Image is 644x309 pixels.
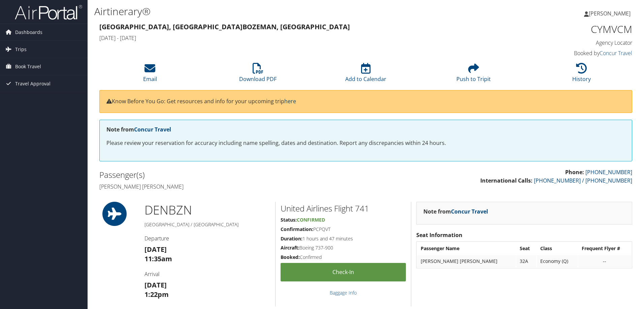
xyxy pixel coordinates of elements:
[239,67,277,83] a: Download PDF
[281,217,297,223] strong: Status:
[534,177,632,184] a: [PHONE_NUMBER] / [PHONE_NUMBER]
[106,139,625,148] p: Please review your reservation for accuracy including name spelling, dates and destination. Repor...
[281,263,406,281] a: Check-in
[516,242,536,255] th: Seat
[143,67,157,83] a: Email
[600,49,632,57] a: Concur Travel
[15,4,82,20] img: airportal-logo.png
[297,217,325,223] span: Confirmed
[144,245,167,254] strong: [DATE]
[281,235,406,242] h5: 1 hours and 47 minutes
[516,255,536,267] td: 32A
[99,183,361,190] h4: [PERSON_NAME] [PERSON_NAME]
[330,289,357,296] a: Baggage Info
[281,244,406,251] h5: Boeing 737-900
[584,3,637,24] a: [PERSON_NAME]
[456,67,491,83] a: Push to Tripit
[15,75,51,92] span: Travel Approval
[281,226,313,232] strong: Confirmation:
[144,235,270,242] h4: Departure
[572,67,591,83] a: History
[15,41,27,58] span: Trips
[345,67,386,83] a: Add to Calendar
[537,255,578,267] td: Economy (Q)
[281,254,300,260] strong: Booked:
[94,4,456,18] h1: Airtinerary®
[507,49,632,57] h4: Booked by
[99,169,361,181] h2: Passenger(s)
[144,221,270,228] h5: [GEOGRAPHIC_DATA] / [GEOGRAPHIC_DATA]
[15,58,41,75] span: Book Travel
[578,242,631,255] th: Frequent Flyer #
[585,168,632,176] a: [PHONE_NUMBER]
[281,203,406,214] h2: United Airlines Flight 741
[144,254,172,263] strong: 11:35am
[281,226,406,233] h5: PCPQVT
[480,177,533,184] strong: International Calls:
[144,202,270,219] h1: DEN BZN
[507,39,632,46] h4: Agency Locator
[281,244,299,251] strong: Aircraft:
[507,22,632,36] h1: CYMVCM
[144,280,167,289] strong: [DATE]
[281,235,302,242] strong: Duration:
[106,126,171,133] strong: Note from
[99,34,496,42] h4: [DATE] - [DATE]
[99,22,350,31] strong: [GEOGRAPHIC_DATA], [GEOGRAPHIC_DATA] Bozeman, [GEOGRAPHIC_DATA]
[281,254,406,261] h5: Confirmed
[15,24,42,41] span: Dashboards
[537,242,578,255] th: Class
[565,168,584,176] strong: Phone:
[144,270,270,278] h4: Arrival
[106,97,625,106] p: Know Before You Go: Get resources and info for your upcoming trip
[451,208,488,215] a: Concur Travel
[423,208,488,215] strong: Note from
[284,98,296,105] a: here
[417,242,515,255] th: Passenger Name
[417,255,515,267] td: [PERSON_NAME] [PERSON_NAME]
[589,10,631,17] span: [PERSON_NAME]
[582,258,628,264] div: --
[144,290,169,299] strong: 1:22pm
[416,231,462,239] strong: Seat Information
[134,126,171,133] a: Concur Travel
